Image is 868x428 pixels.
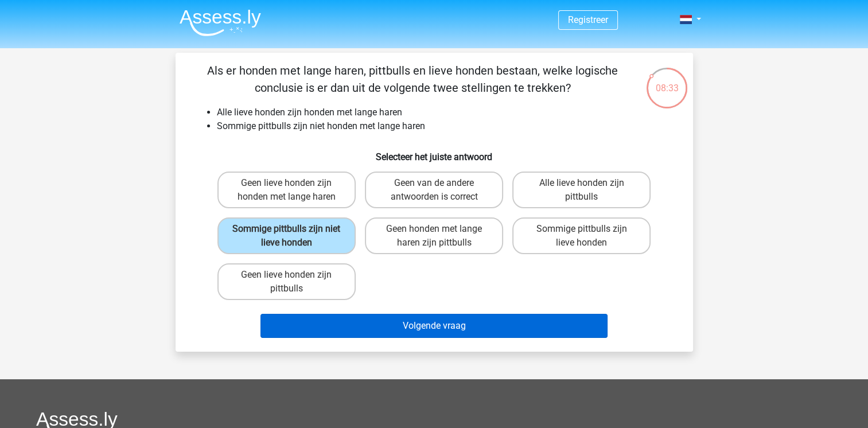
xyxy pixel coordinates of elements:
p: Als er honden met lange haren, pittbulls en lieve honden bestaan, welke logische conclusie is er ... [194,62,632,96]
li: Sommige pittbulls zijn niet honden met lange haren [217,119,675,133]
h6: Selecteer het juiste antwoord [194,142,675,162]
label: Geen honden met lange haren zijn pittbulls [365,217,503,254]
label: Sommige pittbulls zijn niet lieve honden [217,217,356,254]
label: Geen lieve honden zijn honden met lange haren [217,172,356,208]
label: Alle lieve honden zijn pittbulls [512,172,651,208]
li: Alle lieve honden zijn honden met lange haren [217,106,675,119]
label: Geen van de andere antwoorden is correct [365,172,503,208]
button: Volgende vraag [260,314,608,338]
label: Geen lieve honden zijn pittbulls [217,263,356,300]
img: Assessly [180,9,261,36]
label: Sommige pittbulls zijn lieve honden [512,217,651,254]
div: 08:33 [645,67,688,95]
a: Registreer [568,14,608,25]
